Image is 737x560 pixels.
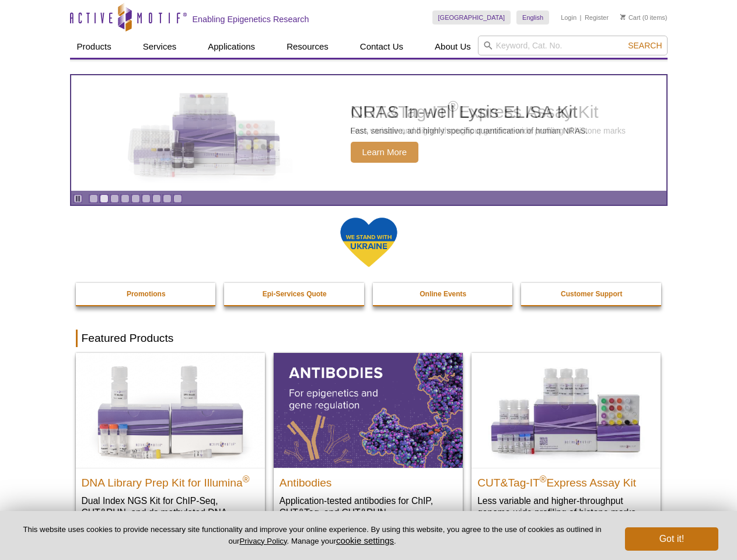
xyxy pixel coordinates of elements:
[624,40,665,51] button: Search
[71,75,666,191] article: NRAS In-well Lysis ELISA Kit
[274,353,463,530] a: All Antibodies Antibodies Application-tested antibodies for ChIP, CUT&Tag, and CUT&RUN.
[628,41,662,50] span: Search
[117,93,292,173] img: NRAS In-well Lysis ELISA Kit
[540,474,547,484] sup: ®
[428,36,478,58] a: About Us
[336,535,394,545] button: cookie settings
[76,330,662,347] h2: Featured Products
[580,10,582,24] li: |
[620,10,668,24] li: (0 items)
[478,36,668,55] input: Keyword, Cat. No.
[561,290,622,298] strong: Customer Support
[585,13,609,22] a: Register
[76,353,265,541] a: DNA Library Prep Kit for Illumina DNA Library Prep Kit for Illumina® Dual Index NGS Kit for ChIP-...
[152,194,161,203] a: Go to slide 7
[193,14,309,24] h2: Enabling Epigenetics Research
[201,36,262,58] a: Applications
[420,290,466,298] strong: Online Events
[516,10,549,24] a: English
[136,36,184,58] a: Services
[340,216,398,268] img: We Stand With Ukraine
[76,283,217,305] a: Promotions
[74,194,82,203] a: Toggle autoplay
[280,36,336,58] a: Resources
[432,10,511,24] a: [GEOGRAPHIC_DATA]
[561,13,577,22] a: Login
[351,142,419,163] span: Learn More
[521,283,662,305] a: Customer Support
[224,283,365,305] a: Epi-Services Quote
[110,194,119,203] a: Go to slide 3
[625,527,718,551] button: Got it!
[163,194,172,203] a: Go to slide 8
[239,537,287,545] a: Privacy Policy
[280,495,457,519] p: Application-tested antibodies for ChIP, CUT&Tag, and CUT&RUN.
[373,283,514,305] a: Online Events
[82,495,259,530] p: Dual Index NGS Kit for ChIP-Seq, CUT&RUN, and ds methylated DNA assays.
[243,474,250,484] sup: ®
[620,13,641,22] a: Cart
[121,194,130,203] a: Go to slide 4
[471,353,661,530] a: CUT&Tag-IT® Express Assay Kit CUT&Tag-IT®Express Assay Kit Less variable and higher-throughput ge...
[353,36,410,58] a: Contact Us
[477,471,655,489] h2: CUT&Tag-IT Express Assay Kit
[471,353,661,467] img: CUT&Tag-IT® Express Assay Kit
[131,194,140,203] a: Go to slide 5
[263,290,327,298] strong: Epi-Services Quote
[70,36,118,58] a: Products
[351,125,588,136] p: Fast, sensitive, and highly specific quantification of human NRAS.
[89,194,98,203] a: Go to slide 1
[100,194,109,203] a: Go to slide 2
[82,471,259,489] h2: DNA Library Prep Kit for Illumina
[71,75,666,191] a: NRAS In-well Lysis ELISA Kit NRAS In-well Lysis ELISA Kit Fast, sensitive, and highly specific qu...
[19,524,606,547] p: This website uses cookies to provide necessary site functionality and improve your online experie...
[477,495,655,519] p: Less variable and higher-throughput genome-wide profiling of histone marks​.
[274,353,463,467] img: All Antibodies
[280,471,457,489] h2: Antibodies
[127,290,166,298] strong: Promotions
[351,103,588,121] h2: NRAS In-well Lysis ELISA Kit
[620,14,626,20] img: Your Cart
[142,194,151,203] a: Go to slide 6
[173,194,182,203] a: Go to slide 9
[76,353,265,467] img: DNA Library Prep Kit for Illumina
